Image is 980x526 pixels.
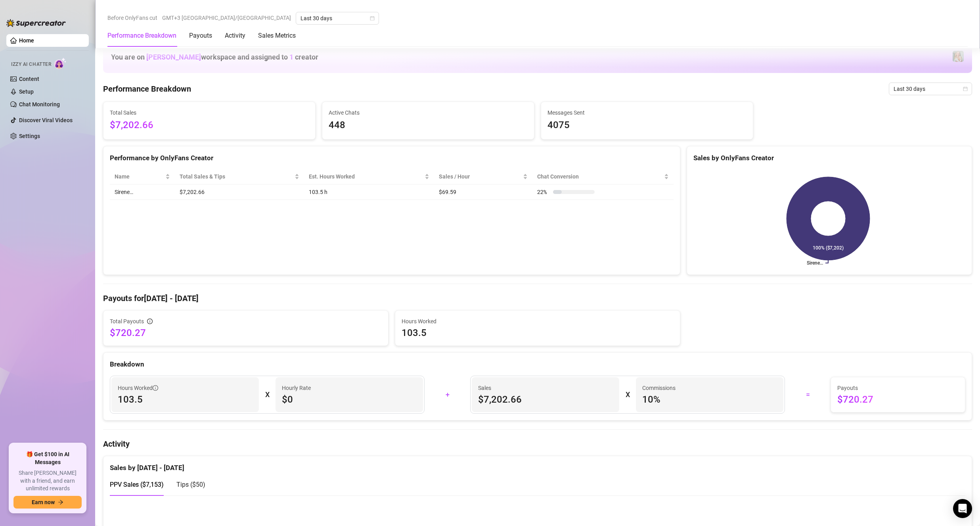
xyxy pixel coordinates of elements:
div: Performance Breakdown [107,31,176,40]
span: Before OnlyFans cut [107,12,157,24]
h4: Payouts for [DATE] - [DATE] [103,293,972,304]
th: Chat Conversion [532,169,674,184]
img: Sirene [953,51,964,62]
span: 4075 [547,118,746,133]
text: Sirene… [807,260,823,266]
div: Open Intercom Messenger [953,499,972,518]
div: X [626,388,630,401]
span: Earn now [32,499,55,505]
div: Sales by OnlyFans Creator [693,153,965,163]
span: 22 % [537,188,550,196]
th: Sales / Hour [434,169,532,184]
div: = [790,388,826,401]
span: Payouts [837,384,959,392]
td: $69.59 [434,184,532,200]
article: Hourly Rate [282,384,311,392]
span: calendar [963,86,968,91]
td: Sirene… [110,184,175,200]
span: 1 [289,53,293,61]
article: Commissions [642,384,676,392]
span: Tips ( $50 ) [176,481,205,488]
td: 103.5 h [304,184,434,200]
span: Total Payouts [110,317,144,326]
img: AI Chatter [54,58,67,69]
span: Sales [478,384,613,392]
span: Total Sales [110,108,309,117]
span: Last 30 days [894,83,967,95]
a: Home [19,37,34,44]
div: Sales Metrics [258,31,296,40]
span: 🎁 Get $100 in AI Messages [13,451,82,466]
div: X [265,388,269,401]
span: $720.27 [837,393,959,406]
a: Discover Viral Videos [19,117,73,123]
span: 103.5 [118,393,253,406]
div: Est. Hours Worked [309,172,423,181]
span: info-circle [147,319,153,324]
td: $7,202.66 [175,184,304,200]
button: Earn nowarrow-right [13,496,82,509]
a: Settings [19,133,40,139]
span: arrow-right [58,499,63,505]
span: Active Chats [329,108,528,117]
span: $720.27 [110,326,382,339]
span: Sales / Hour [439,172,521,181]
div: Sales by [DATE] - [DATE] [110,456,965,473]
span: calendar [370,16,375,21]
img: logo-BBDzfeDw.svg [6,19,66,27]
div: + [429,388,465,401]
h1: You are on workspace and assigned to creator [111,53,318,61]
span: Izzy AI Chatter [11,61,51,68]
div: Performance by OnlyFans Creator [110,153,674,163]
span: PPV Sales ( $7,153 ) [110,481,164,488]
span: 448 [329,118,528,133]
span: Last 30 days [301,12,374,24]
span: Hours Worked [402,317,674,326]
h4: Performance Breakdown [103,83,191,94]
span: Name [115,172,164,181]
div: Payouts [189,31,212,40]
span: 10 % [642,393,777,406]
span: $7,202.66 [478,393,613,406]
span: [PERSON_NAME] [146,53,201,61]
span: info-circle [153,385,158,391]
a: Content [19,76,39,82]
span: Messages Sent [547,108,746,117]
a: Chat Monitoring [19,101,60,108]
span: Chat Conversion [537,172,662,181]
span: $7,202.66 [110,118,309,133]
a: Setup [19,88,34,95]
span: Hours Worked [118,384,158,392]
span: Total Sales & Tips [180,172,293,181]
th: Total Sales & Tips [175,169,304,184]
div: Breakdown [110,359,965,370]
span: $0 [282,393,417,406]
span: GMT+3 [GEOGRAPHIC_DATA]/[GEOGRAPHIC_DATA] [162,12,291,24]
span: 103.5 [402,326,674,339]
h4: Activity [103,438,972,449]
div: Activity [225,31,245,40]
span: Share [PERSON_NAME] with a friend, and earn unlimited rewards [13,469,82,493]
th: Name [110,169,175,184]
